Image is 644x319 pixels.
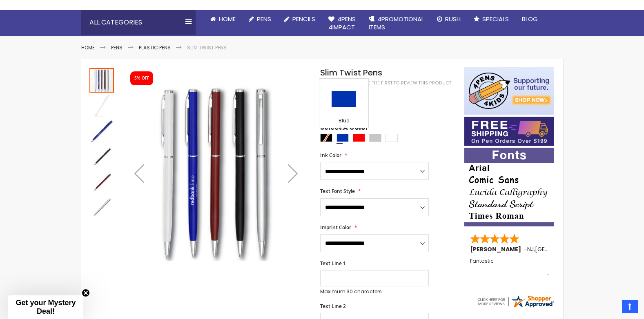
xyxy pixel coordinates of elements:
[204,10,242,28] a: Home
[369,134,381,142] div: Silver
[89,93,114,118] img: Slim Twist Pens
[353,134,365,142] div: Red
[89,118,115,143] div: Slim Twist Pens
[430,10,467,28] a: Rush
[111,44,123,51] a: Pens
[328,15,356,31] span: 4Pens 4impact
[470,258,549,276] div: Fantastic
[187,44,227,51] li: Slim Twist Pens
[81,44,95,51] a: Home
[292,15,315,23] span: Pencils
[276,67,309,279] div: Next
[320,188,355,195] span: Text Font Style
[89,168,115,194] div: Slim Twist Pens
[320,224,351,231] span: Imprint Color
[123,79,310,266] img: Slim Twist Pens
[577,297,644,319] iframe: Google Customer Reviews
[219,15,236,23] span: Home
[89,169,114,194] img: Slim Twist Pens
[321,117,366,126] div: Blue
[464,148,554,226] img: font-personalization-examples
[320,123,368,134] span: Select A Color
[320,288,429,295] p: Maximum 30 characters
[527,245,534,253] span: NJ
[8,295,83,319] div: Get your Mystery Deal!Close teaser
[470,245,524,253] span: [PERSON_NAME]
[89,143,115,168] div: Slim Twist Pens
[464,117,554,146] img: Free shipping on orders over $199
[320,67,382,78] span: Slim Twist Pens
[89,67,115,93] div: Slim Twist Pens
[362,10,430,37] a: 4PROMOTIONALITEMS
[386,134,398,142] div: White
[320,152,341,159] span: Ink Color
[476,294,555,309] img: 4pens.com widget logo
[535,245,595,253] span: [GEOGRAPHIC_DATA]
[369,15,424,31] span: 4PROMOTIONAL ITEMS
[320,303,346,310] span: Text Line 2
[445,15,461,23] span: Rush
[278,10,322,28] a: Pencils
[522,15,538,23] span: Blog
[81,10,196,35] div: All Categories
[16,299,76,315] span: Get your Mystery Deal!
[464,67,554,115] img: 4pens 4 kids
[123,67,156,279] div: Previous
[322,10,362,37] a: 4Pens4impact
[320,260,346,267] span: Text Line 1
[524,245,595,253] span: - ,
[336,134,349,142] div: Blue
[89,194,114,219] div: Slim Twist Pens
[467,10,515,28] a: Specials
[89,195,114,219] img: Slim Twist Pens
[82,289,90,297] button: Close teaser
[476,303,555,310] a: 4pens.com certificate URL
[89,119,114,143] img: Slim Twist Pens
[134,75,149,81] div: 5% OFF
[139,44,171,51] a: Plastic Pens
[515,10,544,28] a: Blog
[242,10,278,28] a: Pens
[257,15,271,23] span: Pens
[482,15,509,23] span: Specials
[365,80,451,86] a: Be the first to review this product
[89,93,115,118] div: Slim Twist Pens
[89,144,114,168] img: Slim Twist Pens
